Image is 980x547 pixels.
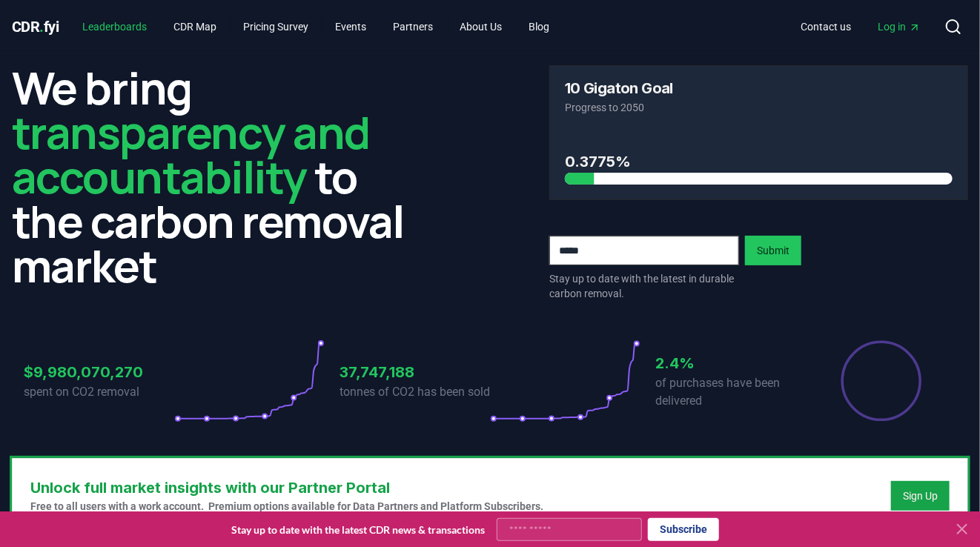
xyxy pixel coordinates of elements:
p: spent on CO2 removal [24,383,174,401]
span: Log in [878,19,921,34]
h3: 10 Gigaton Goal [565,81,673,96]
nav: Main [71,13,562,40]
h3: 37,747,188 [340,361,490,383]
h3: $9,980,070,270 [24,361,174,383]
p: Progress to 2050 [565,100,953,115]
span: transparency and accountability [12,102,370,207]
a: Log in [866,13,933,40]
p: Free to all users with a work account. Premium options available for Data Partners and Platform S... [30,499,543,514]
h3: Unlock full market insights with our Partner Portal [30,477,543,499]
p: tonnes of CO2 has been sold [340,383,490,401]
button: Sign Up [891,481,950,511]
span: CDR fyi [12,18,59,36]
a: Pricing Survey [232,13,321,40]
div: Percentage of sales delivered [840,339,923,422]
nav: Main [789,13,933,40]
a: CDR Map [162,13,229,40]
a: About Us [448,13,514,40]
p: Stay up to date with the latest in durable carbon removal. [549,271,739,301]
button: Submit [745,236,801,265]
p: of purchases have been delivered [655,374,806,410]
a: Events [324,13,379,40]
a: Contact us [789,13,863,40]
span: . [40,18,44,36]
a: CDR.fyi [12,16,59,37]
h3: 0.3775% [565,150,953,173]
h2: We bring to the carbon removal market [12,65,431,288]
a: Sign Up [903,488,938,503]
h3: 2.4% [655,352,806,374]
a: Partners [382,13,446,40]
a: Leaderboards [71,13,159,40]
a: Blog [517,13,562,40]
